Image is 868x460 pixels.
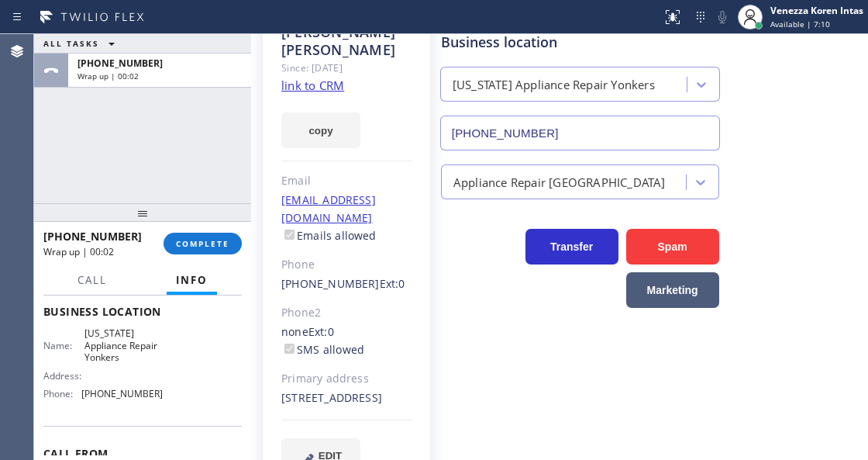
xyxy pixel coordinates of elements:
span: COMPLETE [176,238,229,249]
span: ALL TASKS [43,38,99,49]
div: none [281,323,412,359]
button: Marketing [626,272,719,308]
input: Emails allowed [284,230,294,240]
div: [STREET_ADDRESS] [281,389,412,407]
input: SMS allowed [284,344,294,354]
button: Mute [711,6,733,28]
a: link to CRM [281,78,344,93]
input: Phone Number [440,116,720,150]
span: [US_STATE] Appliance Repair Yonkers [84,327,162,363]
span: Phone: [43,388,81,399]
span: Ext: 0 [308,324,334,339]
span: Business location [43,304,242,319]
span: Name: [43,340,84,351]
div: [PERSON_NAME] [PERSON_NAME] [281,23,412,59]
button: Transfer [525,229,618,265]
span: [PHONE_NUMBER] [77,57,163,70]
div: Business location [441,32,719,53]
div: Since: [DATE] [281,59,412,77]
label: SMS allowed [281,342,364,357]
span: Call [77,273,107,287]
span: Address: [43,370,84,382]
div: Primary address [281,370,412,388]
span: Ext: 0 [380,276,405,291]
a: [EMAIL_ADDRESS][DOMAIN_NAME] [281,192,376,225]
div: Phone2 [281,304,412,322]
label: Emails allowed [281,228,377,243]
span: [PHONE_NUMBER] [81,388,163,399]
span: Wrap up | 00:02 [77,71,139,81]
button: Call [68,265,116,296]
a: [PHONE_NUMBER] [281,276,380,291]
button: Info [167,265,217,296]
span: Wrap up | 00:02 [43,245,114,258]
span: Available | 7:10 [770,19,830,29]
div: [US_STATE] Appliance Repair Yonkers [453,76,655,94]
div: Appliance Repair [GEOGRAPHIC_DATA] [453,173,666,191]
span: Info [176,273,208,287]
span: [PHONE_NUMBER] [43,229,142,244]
button: copy [281,112,360,148]
div: Email [281,172,412,190]
div: Phone [281,256,412,274]
button: Spam [626,229,719,265]
button: COMPLETE [164,233,242,254]
div: Venezza Koren Intas [770,4,863,17]
button: ALL TASKS [34,34,130,53]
